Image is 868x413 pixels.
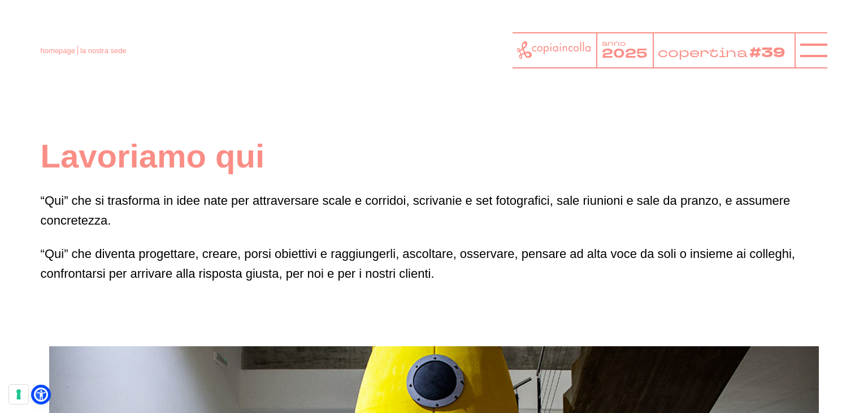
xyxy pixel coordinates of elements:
[41,244,828,283] p: “Qui” che diventa progettare, creare, porsi obiettivi e raggiungerli, ascoltare, osservare, pensa...
[80,46,127,55] span: la nostra sede
[41,136,828,177] h1: Lavoriamo qui
[41,191,828,230] p: “Qui” che si trasforma in idee nate per attraversare scale e corridoi, scrivanie e set fotografic...
[658,43,750,61] tspan: copertina
[753,43,790,63] tspan: #39
[9,385,28,404] button: Le tue preferenze relative al consenso per le tecnologie di tracciamento
[602,45,648,63] tspan: 2025
[602,38,626,48] tspan: anno
[41,46,75,55] a: homepage
[34,388,48,402] a: Open Accessibility Menu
